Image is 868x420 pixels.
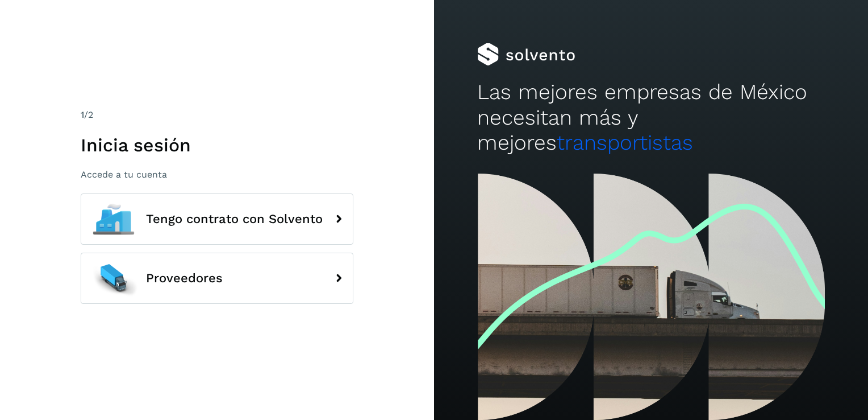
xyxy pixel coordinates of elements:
span: 1 [81,109,84,120]
span: transportistas [557,130,693,155]
span: Tengo contrato con Solvento [146,212,323,226]
h1: Inicia sesión [81,134,353,156]
button: Proveedores [81,253,353,304]
h2: Las mejores empresas de México necesitan más y mejores [477,80,824,155]
button: Tengo contrato con Solvento [81,193,353,245]
div: /2 [81,108,353,122]
span: Proveedores [146,271,223,285]
p: Accede a tu cuenta [81,169,353,180]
